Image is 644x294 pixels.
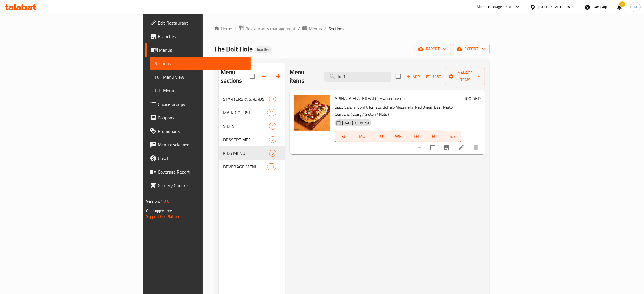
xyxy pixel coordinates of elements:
span: Inactive [255,47,272,52]
a: Branches [145,30,251,43]
div: STARTERS & SALADS8 [219,92,285,106]
div: MAIN COURSE [377,96,405,102]
h2: Menu items [290,68,317,85]
span: Add item [404,72,422,81]
button: FR [425,131,443,142]
a: Upsell [145,152,251,165]
div: SIDES4 [219,119,285,133]
span: SPINATA FLATBREAD [335,94,376,103]
a: Promotions [145,124,251,138]
span: Select section [392,71,404,82]
span: Sections [328,25,344,32]
a: Edit menu item [458,144,465,151]
span: SIDES [223,123,269,130]
span: Branches [158,33,246,40]
div: items [267,163,276,170]
span: Grocery Checklist [158,182,246,189]
span: TH [409,132,423,141]
span: TU [374,132,387,141]
button: Add section [272,70,285,83]
a: Coupons [145,111,251,124]
span: MAIN COURSE [377,96,404,102]
span: Coverage Report [158,168,246,175]
span: 6 [269,151,276,156]
span: Sort items [422,72,445,81]
nav: breadcrumb [214,25,490,32]
span: SA [446,132,459,141]
a: Edit Restaurant [145,16,251,30]
span: Coupons [158,114,246,121]
a: Support.OpsPlatform [146,213,182,220]
span: SU [337,132,351,141]
div: MAIN COURSE11 [219,106,285,119]
button: WE [389,131,407,142]
button: TU [371,131,389,142]
div: Menu-management [477,4,512,10]
a: Coverage Report [145,165,251,179]
button: Sort [424,72,443,81]
button: TH [407,131,425,142]
span: Add [405,73,421,80]
button: delete [469,141,483,154]
span: 2 [269,137,276,142]
button: MO [353,131,371,142]
span: 4 [269,124,276,129]
span: KIDS MENU [223,150,269,157]
p: Spicy Salami, Confit Tomato, Buffalo Mozzarella, Red Onion, Basil Pesto. Contians ( Dairy / Glute... [335,104,461,118]
span: M [634,4,637,10]
span: 11 [267,110,276,115]
input: search [324,72,391,82]
span: Select to update [427,142,439,153]
span: Full Menu View [155,74,246,80]
span: 8 [269,96,276,102]
span: 1.0.0 [161,198,169,205]
a: Menu disclaimer [145,138,251,152]
span: Menus [159,47,246,53]
span: Edit Menu [155,87,246,94]
span: Choice Groups [158,101,246,107]
span: FR [427,132,441,141]
span: STARTERS & SALADS [223,96,269,102]
a: Full Menu View [150,70,251,84]
div: BEVERAGE MENU10 [219,160,285,174]
div: items [269,150,276,157]
div: DESSERT MENU2 [219,133,285,146]
span: export [458,45,485,52]
button: import [415,44,451,54]
span: MO [355,132,369,141]
a: Edit Menu [150,84,251,97]
a: Grocery Checklist [145,179,251,192]
span: Select all sections [246,71,258,82]
button: Manage items [445,68,485,85]
img: SPINATA FLATBREAD [294,95,330,131]
span: Menu disclaimer [158,141,246,148]
button: Branch-specific-item [440,141,453,154]
div: KIDS MENU6 [219,146,285,160]
span: Get support on: [146,207,172,214]
a: Menus [302,25,322,32]
span: Sort [426,73,441,80]
button: export [453,44,490,54]
span: [DATE] 01:06 PM [340,120,371,126]
li: / [298,25,300,32]
a: Choice Groups [145,97,251,111]
div: [GEOGRAPHIC_DATA] [538,4,575,10]
div: Inactive [255,46,272,53]
a: Sections [150,57,251,70]
nav: Menu sections [219,90,285,176]
span: MAIN COURSE [223,109,267,116]
span: Manage items [449,69,481,84]
span: Restaurants management [245,25,296,32]
span: BEVERAGE MENU [223,163,267,170]
span: 10 [267,164,276,170]
span: DESSERT MENU [223,136,269,143]
span: WE [392,132,405,141]
span: Sections [155,60,246,67]
a: Restaurants management [239,25,296,32]
span: Sort sections [258,70,272,83]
